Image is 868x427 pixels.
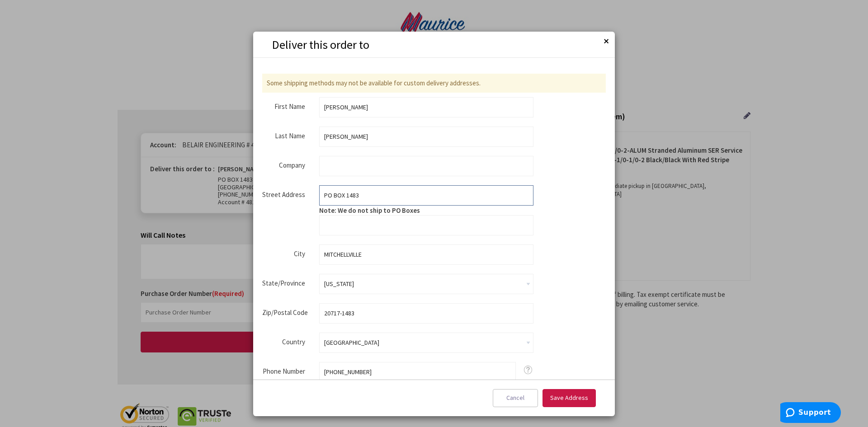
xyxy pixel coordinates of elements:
[262,279,305,287] span: State/Province
[263,367,305,375] span: Phone Number
[274,102,305,111] span: First Name
[279,161,305,169] span: Company
[780,402,841,425] iframe: Opens a widget where you can find more information
[282,338,305,346] span: Country
[262,190,305,199] span: Street Address
[506,394,524,402] span: Cancel
[319,206,420,215] span: Note: We do not ship to PO Boxes
[550,394,588,402] span: Save Address
[294,249,305,258] span: City
[262,308,308,317] span: Zip/Postal Code
[275,131,305,140] span: Last Name
[493,389,538,407] button: Cancel
[272,36,596,57] h1: Deliver this order to
[262,74,606,92] div: Some shipping methods may not be available for custom delivery addresses.
[542,389,596,407] button: Save Address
